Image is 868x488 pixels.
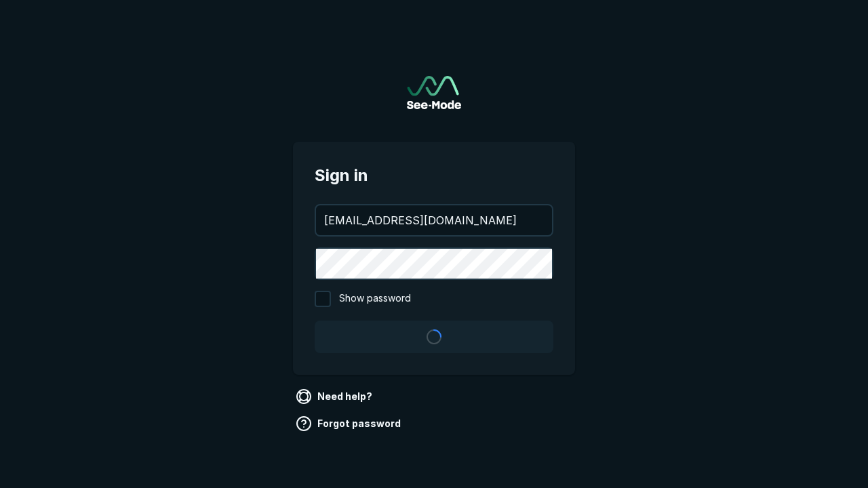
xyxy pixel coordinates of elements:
a: Go to sign in [407,76,461,109]
img: See-Mode Logo [407,76,461,109]
input: your@email.com [316,205,552,235]
span: Show password [339,291,411,307]
a: Forgot password [293,413,406,434]
a: Need help? [293,386,378,407]
span: Sign in [315,163,553,188]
